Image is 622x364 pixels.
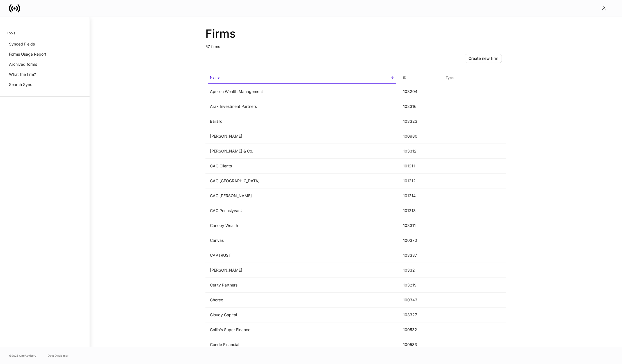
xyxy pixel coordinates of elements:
[399,218,441,233] td: 103311
[401,72,439,84] span: ID
[9,62,37,67] p: Archived forms
[399,233,441,248] td: 100370
[9,353,36,358] span: © 2025 OneAdvisory
[399,248,441,263] td: 103337
[205,308,399,322] td: Cloudy Capital
[7,69,83,79] a: What the firm?
[399,114,441,129] td: 103323
[7,49,83,59] a: Forms Usage Report
[205,99,399,114] td: Arax Investment Partners
[9,82,32,87] p: Search Sync
[205,27,506,40] h2: Firms
[399,278,441,293] td: 103219
[210,75,219,80] h6: Name
[403,75,406,80] h6: ID
[205,337,399,352] td: Conde Financial
[48,353,68,358] a: Data Disclaimer
[205,263,399,278] td: [PERSON_NAME]
[7,79,83,90] a: Search Sync
[205,174,399,188] td: CAG [GEOGRAPHIC_DATA]
[399,129,441,144] td: 100980
[9,41,35,47] p: Synced Fields
[446,75,454,80] h6: Type
[399,337,441,352] td: 100583
[399,263,441,278] td: 103321
[399,144,441,159] td: 103312
[205,114,399,129] td: Bailard
[399,203,441,218] td: 101213
[7,39,83,49] a: Synced Fields
[9,51,46,57] p: Forms Usage Report
[205,159,399,174] td: CAG Clients
[205,40,506,49] p: 57 firms
[205,293,399,308] td: Choreo
[205,322,399,337] td: Collin's Super Finance
[7,30,15,36] h6: Tools
[465,54,502,63] button: Create new firm
[9,72,36,77] p: What the firm?
[399,188,441,203] td: 101214
[7,59,83,69] a: Archived forms
[399,293,441,308] td: 100343
[205,84,399,99] td: Apollon Wealth Management
[399,308,441,322] td: 103327
[208,72,396,84] span: Name
[205,203,399,218] td: CAG Pennslyvania
[205,144,399,159] td: [PERSON_NAME] & Co.
[399,174,441,188] td: 101212
[399,159,441,174] td: 101211
[205,188,399,203] td: CAG [PERSON_NAME]
[443,72,504,84] span: Type
[205,218,399,233] td: Canopy Wealth
[205,278,399,293] td: Cerity Partners
[399,99,441,114] td: 103316
[205,248,399,263] td: CAPTRUST
[399,84,441,99] td: 103204
[468,56,498,61] div: Create new firm
[205,129,399,144] td: [PERSON_NAME]
[399,322,441,337] td: 100532
[205,233,399,248] td: Canvas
